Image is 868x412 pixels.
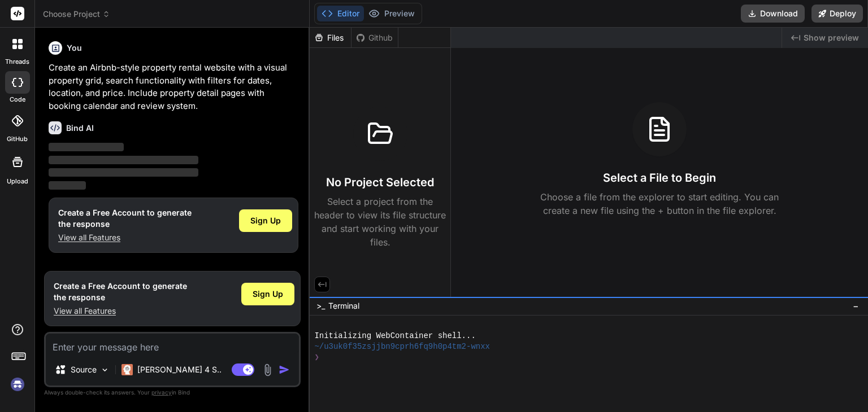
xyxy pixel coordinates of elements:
[261,363,274,376] img: attachment
[741,5,805,23] button: Download
[49,62,298,112] p: Create an Airbnb-style property rental website with a visual property grid, search functionality ...
[317,6,364,21] button: Editor
[71,364,97,375] p: Source
[603,170,716,186] h3: Select a File to Begin
[279,364,290,375] img: icon
[49,156,198,164] span: ‌
[100,365,110,375] img: Pick Models
[66,122,94,134] h6: Bind AI
[253,288,283,300] span: Sign Up
[58,232,192,243] p: View all Features
[5,57,29,67] label: threads
[7,177,28,186] label: Upload
[850,297,861,315] button: −
[250,215,281,226] span: Sign Up
[351,32,398,43] div: Github
[314,195,446,249] p: Select a project from the header to view its file structure and start working with your files.
[533,190,786,217] p: Choose a file from the explorer to start editing. You can create a new file using the + button in...
[804,32,859,43] span: Show preview
[67,42,82,54] h6: You
[314,341,490,352] span: ~/u3uk0f35zsjjbn9cprh6fq9h0p4tm2-wnxx
[811,5,863,23] button: Deploy
[43,8,110,20] span: Choose Project
[8,375,27,394] img: signin
[49,181,86,190] span: ‌
[121,364,133,375] img: Claude 4 Sonnet
[364,6,419,21] button: Preview
[316,300,325,312] span: >_
[7,134,28,144] label: GitHub
[137,364,222,375] p: [PERSON_NAME] 4 S..
[54,305,187,317] p: View all Features
[853,300,859,312] span: −
[49,168,198,177] span: ‌
[44,387,301,398] p: Always double-check its answers. Your in Bind
[54,280,187,303] h1: Create a Free Account to generate the response
[49,143,124,151] span: ‌
[310,32,351,43] div: Files
[10,95,25,104] label: code
[328,300,359,312] span: Terminal
[326,174,434,190] h3: No Project Selected
[314,331,475,341] span: Initializing WebContainer shell...
[58,207,192,230] h1: Create a Free Account to generate the response
[151,389,172,396] span: privacy
[314,352,320,363] span: ❯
